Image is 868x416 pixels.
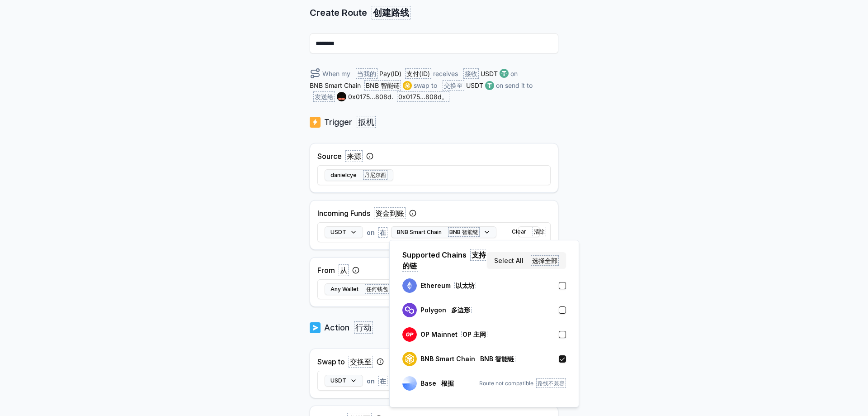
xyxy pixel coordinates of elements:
[480,355,514,363] font: BNB 智能链
[406,70,430,77] font: 支付(ID)
[420,282,476,289] p: Ethereum
[420,331,487,338] p: OP Mainnet
[373,7,409,18] font: 创建路线
[466,81,483,90] span: USDT
[310,321,321,334] img: logo
[500,69,509,78] img: logo
[389,240,579,407] div: BNB Smart Chain BNB 智能链
[357,70,376,77] font: 当我的
[347,152,361,161] font: 来源
[534,228,545,235] font: 清除
[367,376,387,386] span: on
[538,380,565,387] font: 路线不兼容
[310,68,558,101] div: When my receives on swap to on send it to
[355,323,372,332] font: 行动
[487,252,566,268] button: Select All 选择全部
[367,228,387,237] span: on
[348,92,449,101] span: 0x0175...808d .
[366,81,400,89] font: BNB 智能链
[380,229,386,236] font: 在
[479,380,566,387] span: Route not compatible
[375,209,404,218] font: 资金到账
[420,355,515,363] p: BNB Smart Chain
[317,356,373,367] label: Swap to
[391,226,496,238] button: BNB Smart Chain BNB 智能链
[402,352,417,366] img: logo
[310,6,558,19] p: Create Route
[325,169,393,181] button: danielcye 丹尼尔西
[310,81,401,90] span: BNB Smart Chain
[403,81,412,90] img: logo
[340,266,347,275] font: 从
[420,306,472,314] p: Polygon
[444,81,463,89] font: 交换至
[366,286,388,292] font: 任何钱包
[441,379,454,387] font: 根据
[325,283,406,295] button: Any Wallet 任何钱包
[402,249,487,271] p: Supported Chains
[324,116,376,129] p: Trigger
[402,303,417,317] img: logo
[310,116,321,129] img: logo
[456,282,475,289] font: 以太坊
[402,376,417,391] img: logo
[324,321,373,334] p: Action
[380,377,386,385] font: 在
[402,327,417,342] img: logo
[398,93,448,100] font: 0x0175...808d。
[462,330,486,338] font: OP 主网
[317,265,349,276] label: From
[325,226,363,238] button: USDT
[451,306,470,314] font: 多边形
[379,69,431,78] span: Pay(ID)
[402,278,417,293] img: logo
[518,226,540,237] button: Clear 清除
[465,70,477,77] font: 接收
[315,93,334,100] font: 发送给
[532,257,557,264] font: 选择全部
[485,81,494,90] img: logo
[325,375,363,387] button: USDT
[350,357,372,366] font: 交换至
[420,380,455,387] p: Base
[358,117,374,127] font: 扳机
[364,172,386,178] font: 丹尼尔西
[317,208,406,219] label: Incoming Funds
[449,229,478,235] font: BNB 智能链
[481,69,498,78] span: USDT
[317,151,363,162] label: Source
